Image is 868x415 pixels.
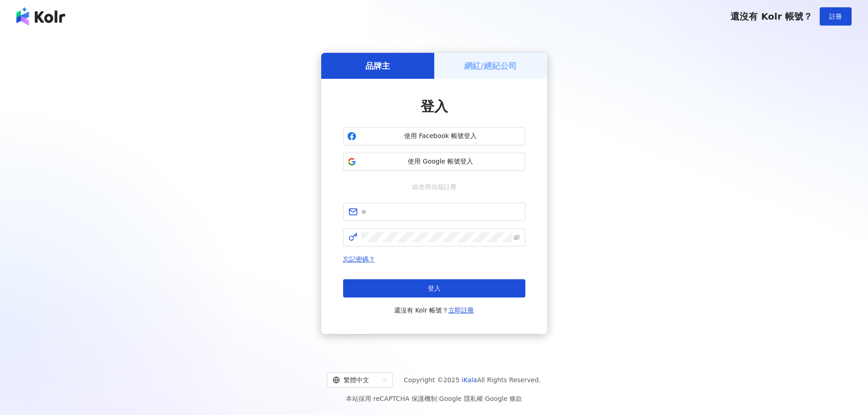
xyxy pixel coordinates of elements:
[439,395,483,402] a: Google 隱私權
[406,182,463,192] span: 或使用信箱註冊
[485,395,522,402] a: Google 條款
[343,279,525,297] button: 登入
[514,234,520,241] span: eye-invisible
[343,256,375,263] a: 忘記密碼？
[394,305,474,316] span: 還沒有 Kolr 帳號？
[365,60,390,72] h5: 品牌主
[346,393,522,404] span: 本站採用 reCAPTCHA 保護機制
[343,127,525,145] button: 使用 Facebook 帳號登入
[462,376,477,384] a: iKala
[464,60,517,72] h5: 網紅/經紀公司
[437,395,439,402] span: |
[16,7,65,26] img: logo
[829,13,842,20] span: 註冊
[820,7,852,26] button: 註冊
[343,153,525,171] button: 使用 Google 帳號登入
[421,98,448,114] span: 登入
[483,395,485,402] span: |
[360,132,521,141] span: 使用 Facebook 帳號登入
[360,157,521,166] span: 使用 Google 帳號登入
[404,374,541,385] span: Copyright © 2025 All Rights Reserved.
[428,285,441,292] span: 登入
[448,307,474,314] a: 立即註冊
[730,11,812,22] span: 還沒有 Kolr 帳號？
[333,373,379,387] div: 繁體中文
